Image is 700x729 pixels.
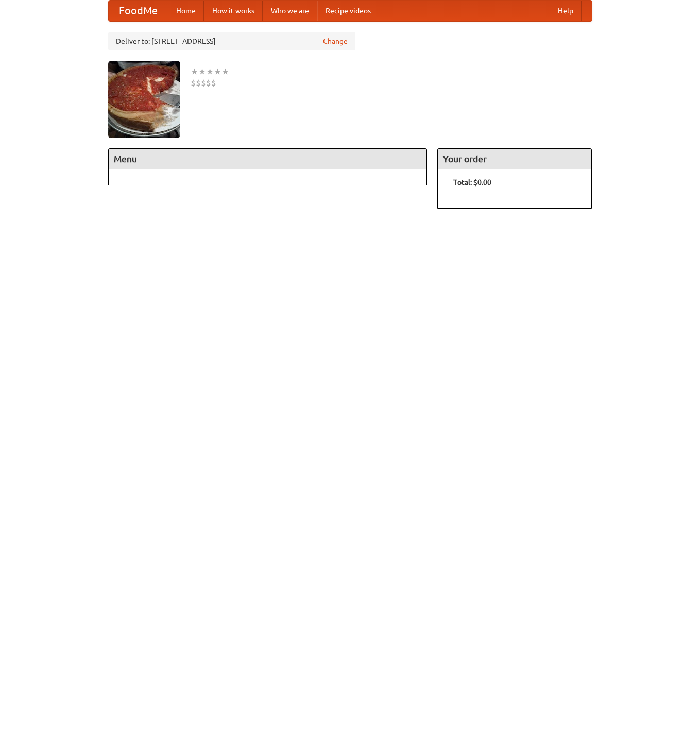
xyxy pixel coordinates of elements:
a: FoodMe [109,1,168,21]
li: $ [196,77,201,89]
li: ★ [191,66,198,77]
li: ★ [198,66,206,77]
li: ★ [206,66,214,77]
li: ★ [221,66,229,77]
a: Help [550,1,582,21]
li: $ [201,77,206,89]
a: Who we are [263,1,317,21]
li: $ [211,77,216,89]
a: Change [323,36,348,46]
img: angular.jpg [108,61,180,138]
li: ★ [214,66,221,77]
a: Recipe videos [317,1,379,21]
div: Deliver to: [STREET_ADDRESS] [108,32,355,50]
li: $ [191,77,196,89]
h4: Your order [438,149,591,169]
a: How it works [204,1,263,21]
a: Home [168,1,204,21]
li: $ [206,77,211,89]
b: Total: $0.00 [453,178,491,187]
h4: Menu [109,149,427,169]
